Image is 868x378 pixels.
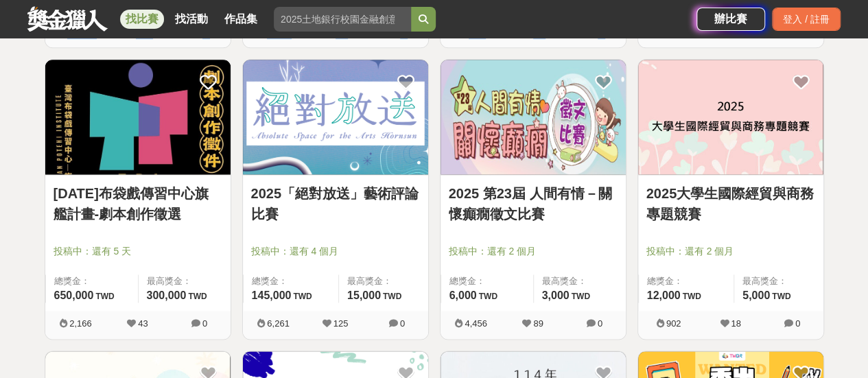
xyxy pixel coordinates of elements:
span: 3,000 [542,290,570,301]
span: 總獎金： [449,274,525,288]
span: 18 [731,318,740,329]
span: TWD [682,292,701,301]
span: 300,000 [147,290,187,301]
span: 0 [202,318,207,329]
span: 投稿中：還有 5 天 [54,244,222,259]
span: TWD [293,292,312,301]
img: Cover Image [638,60,823,174]
a: [DATE]布袋戲傳習中心旗艦計畫-劇本創作徵選 [54,183,222,224]
img: Cover Image [441,60,626,174]
a: 找比賽 [120,10,164,29]
span: 總獎金： [252,274,330,288]
a: 2025 第23屆 人間有情－關懷癲癇徵文比賽 [449,183,618,224]
span: 145,000 [252,290,292,301]
input: 2025土地銀行校園金融創意挑戰賽：從你出發 開啟智慧金融新頁 [274,7,411,32]
span: 0 [598,318,602,329]
span: 2,166 [69,318,92,329]
span: 最高獎金： [347,274,420,288]
span: 投稿中：還有 4 個月 [251,244,420,259]
a: 2025大學生國際經貿與商務專題競賽 [646,183,815,224]
span: 6,261 [267,318,290,329]
div: 登入 / 註冊 [772,8,841,31]
span: 650,000 [54,290,94,301]
span: 12,000 [647,290,681,301]
span: 89 [533,318,543,329]
a: 2025「絕對放送」藝術評論比賽 [251,183,420,224]
span: 投稿中：還有 2 個月 [646,244,815,259]
img: Cover Image [45,60,231,174]
span: 總獎金： [54,274,130,288]
a: 找活動 [169,10,213,29]
span: 15,000 [347,290,381,301]
span: 125 [333,318,349,329]
span: 43 [138,318,148,329]
span: 0 [795,318,800,329]
img: Cover Image [243,60,428,174]
a: Cover Image [638,60,823,175]
a: Cover Image [441,60,626,175]
span: 最高獎金： [147,274,222,288]
span: 5,000 [742,290,770,301]
span: 最高獎金： [542,274,618,288]
a: 辦比賽 [696,8,765,31]
span: TWD [383,292,401,301]
span: 總獎金： [647,274,725,288]
span: TWD [572,292,590,301]
a: Cover Image [243,60,428,175]
a: 作品集 [219,10,263,29]
span: 最高獎金： [742,274,815,288]
span: 4,456 [465,318,487,329]
span: TWD [95,292,114,301]
span: 902 [666,318,681,329]
span: TWD [772,292,790,301]
span: 投稿中：還有 2 個月 [449,244,618,259]
a: Cover Image [45,60,231,175]
span: TWD [479,292,497,301]
span: 6,000 [449,290,477,301]
span: 0 [400,318,405,329]
span: TWD [188,292,207,301]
